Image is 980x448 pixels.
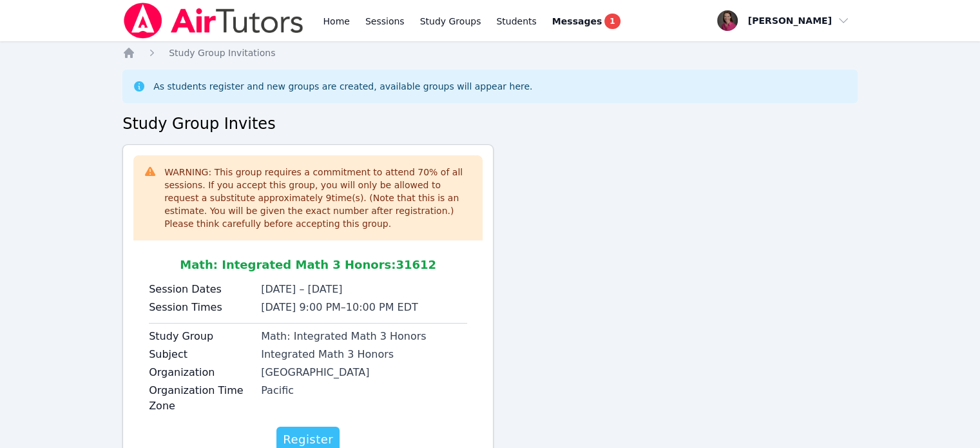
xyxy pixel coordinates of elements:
[169,48,275,58] span: Study Group Invitations
[164,166,472,230] div: WARNING: This group requires a commitment to attend 70 % of all sessions. If you accept this grou...
[149,383,253,414] label: Organization Time Zone
[149,329,253,344] label: Study Group
[261,383,467,398] div: Pacific
[153,80,532,93] div: As students register and new groups are created, available groups will appear here.
[149,347,253,362] label: Subject
[261,347,467,362] div: Integrated Math 3 Honors
[261,300,467,315] li: [DATE] 9:00 PM 10:00 PM EDT
[169,46,275,59] a: Study Group Invitations
[149,282,253,297] label: Session Dates
[261,283,342,295] span: [DATE] – [DATE]
[261,329,467,344] div: Math: Integrated Math 3 Honors
[261,365,467,380] div: [GEOGRAPHIC_DATA]
[604,14,620,29] span: 1
[122,46,858,59] nav: Breadcrumb
[149,365,253,380] label: Organization
[149,300,253,315] label: Session Times
[552,15,602,28] span: Messages
[180,258,436,271] span: Math: Integrated Math 3 Honors : 31612
[122,3,305,39] img: Air Tutors
[341,301,346,313] span: –
[122,113,858,134] h2: Study Group Invites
